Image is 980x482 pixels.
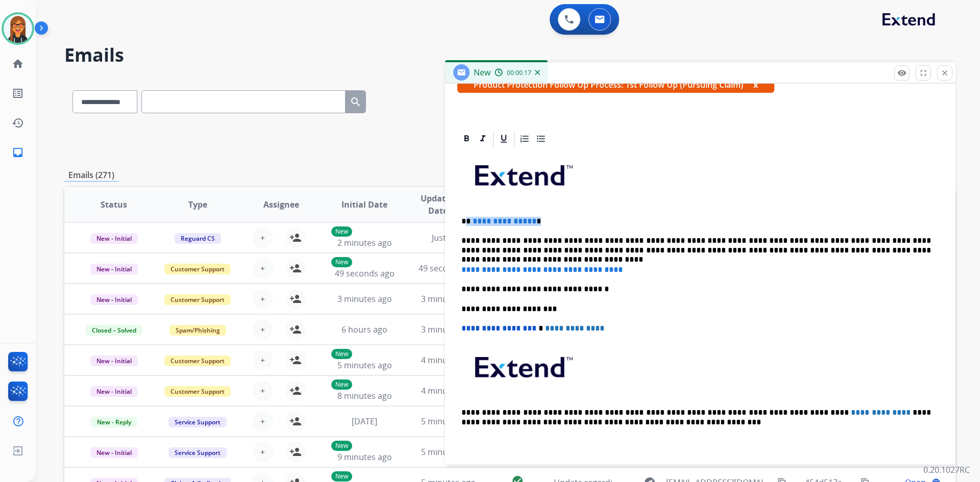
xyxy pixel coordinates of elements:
span: + [260,262,265,274]
div: Underline [496,131,511,146]
span: New - Initial [90,294,138,305]
button: + [253,350,273,370]
div: Bullet List [533,131,549,146]
mat-icon: person_add [289,415,302,427]
span: Reguard CS [175,233,221,244]
span: + [260,293,265,305]
span: 2 minutes ago [337,237,392,248]
span: New - Initial [90,447,138,458]
span: Closed – Solved [86,325,142,336]
span: New - Initial [90,356,138,366]
span: 3 minutes ago [421,324,476,335]
span: + [260,232,265,244]
span: New - Initial [90,264,138,274]
span: + [260,385,265,397]
mat-icon: close [940,68,949,78]
div: Bold [459,131,474,146]
div: Ordered List [517,131,532,146]
span: New - Reply [91,417,137,427]
mat-icon: home [12,58,24,70]
p: New [331,349,352,359]
span: 00:00:17 [507,69,531,77]
span: Updated Date [415,192,461,217]
p: Emails (271) [64,169,118,182]
span: New [474,67,491,78]
span: Customer Support [164,264,231,274]
span: 4 minutes ago [421,385,476,396]
span: Service Support [168,417,227,427]
mat-icon: person_add [289,323,302,336]
h2: Emails [64,45,955,65]
span: 9 minutes ago [337,451,392,463]
span: Spam/Phishing [169,325,226,336]
button: + [253,258,273,278]
mat-icon: search [350,96,362,108]
span: [DATE] [352,416,377,427]
span: Customer Support [164,356,231,366]
span: + [260,323,265,336]
button: + [253,319,273,340]
span: 6 hours ago [341,324,387,335]
span: Assignee [263,198,299,211]
span: Product Protection Follow Up Process: 1st Follow Up (Pursuing Claim) [457,77,774,93]
mat-icon: person_add [289,232,302,244]
span: Initial Date [341,198,387,211]
span: New - Initial [90,386,138,397]
span: 5 minutes ago [421,446,476,458]
mat-icon: person_add [289,262,302,274]
span: Service Support [168,447,227,458]
span: Just now [432,232,464,243]
img: avatar [4,14,32,43]
mat-icon: person_add [289,293,302,305]
button: x [753,79,758,91]
button: + [253,380,273,401]
span: 5 minutes ago [337,360,392,371]
p: 0.20.1027RC [923,464,970,476]
span: 8 minutes ago [337,390,392,401]
span: Customer Support [164,294,231,305]
span: 3 minutes ago [337,293,392,305]
button: + [253,442,273,462]
mat-icon: person_add [289,354,302,366]
div: Italic [475,131,491,146]
p: New [331,257,352,267]
mat-icon: fullscreen [919,68,928,78]
button: + [253,411,273,432]
mat-icon: history [12,117,24,129]
span: 3 minutes ago [421,293,476,305]
span: Type [188,198,207,211]
span: Status [101,198,127,211]
span: 4 minutes ago [421,354,476,366]
p: New [331,441,352,451]
mat-icon: remove_red_eye [897,68,906,78]
mat-icon: list_alt [12,87,24,99]
mat-icon: inbox [12,146,24,159]
p: New [331,226,352,237]
span: + [260,354,265,366]
span: 49 seconds ago [335,268,395,279]
span: + [260,415,265,427]
span: 49 seconds ago [419,263,478,274]
span: 5 minutes ago [421,416,476,427]
button: + [253,289,273,309]
mat-icon: person_add [289,446,302,458]
mat-icon: person_add [289,385,302,397]
span: + [260,446,265,458]
span: Customer Support [164,386,231,397]
button: + [253,227,273,248]
p: New [331,379,352,390]
span: New - Initial [90,233,138,244]
p: New [331,471,352,481]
